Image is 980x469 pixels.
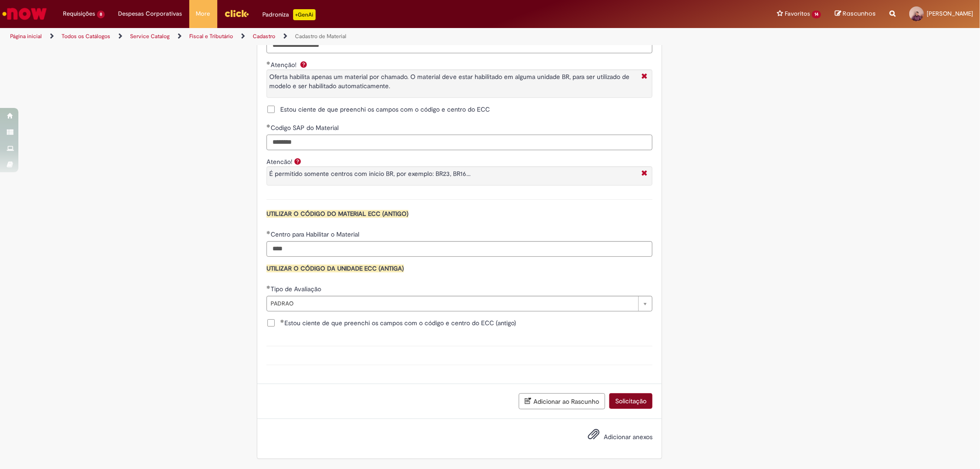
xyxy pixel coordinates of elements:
[280,319,284,323] span: Obrigatório Preenchido
[10,33,42,40] a: Página inicial
[835,10,876,18] a: Rascunhos
[266,265,404,272] span: UTILIZAR O CÓDIGO DA UNIDADE ECC (ANTIGA)
[292,158,303,165] span: Ajuda para Atencão!
[927,10,973,17] span: [PERSON_NAME]
[293,9,316,20] p: +GenAi
[266,158,292,166] label: Atencão!
[266,124,271,128] span: Obrigatório Preenchido
[62,33,110,40] a: Todos os Catálogos
[269,72,637,90] p: Oferta habilita apenas um material por chamado. O material deve estar habilitado em alguma unidad...
[266,285,271,289] span: Obrigatório Preenchido
[519,393,605,409] button: Adicionar ao Rascunho
[271,124,340,132] span: Codigo SAP do Material
[271,61,298,69] span: Atenção!
[266,241,652,257] input: Centro para Habilitar o Material
[263,9,316,20] div: Padroniza
[280,105,490,114] span: Estou ciente de que preenchi os campos com o código e centro do ECC
[639,72,650,82] i: Fechar More information Por question_aten_o
[7,28,646,45] ul: Trilhas de página
[271,285,323,293] span: Tipo de Avaliação
[271,230,361,238] span: Centro para Habilitar o Material
[1,5,48,23] img: ServiceNow
[97,11,105,18] span: 8
[266,231,271,234] span: Obrigatório Preenchido
[266,38,652,53] input: Descrição do Material
[266,61,271,65] span: Obrigatório Preenchido
[295,33,346,40] a: Cadastro de Material
[271,296,634,311] span: PADRAO
[604,433,652,441] span: Adicionar anexos
[280,318,516,328] span: Estou ciente de que preenchi os campos com o código e centro do ECC (antigo)
[130,33,170,40] a: Service Catalog
[224,6,249,20] img: click_logo_yellow_360x200.png
[609,393,652,409] button: Solicitação
[785,9,810,18] span: Favoritos
[639,169,650,179] i: Fechar More information Por question_atencao
[266,210,408,218] span: UTILIZAR O CÓDIGO DO MATERIAL ECC (ANTIGO)
[585,426,602,447] button: Adicionar anexos
[253,33,275,40] a: Cadastro
[63,9,95,18] span: Requisições
[266,135,652,150] input: Codigo SAP do Material
[119,9,182,18] span: Despesas Corporativas
[843,9,876,18] span: Rascunhos
[269,169,637,178] p: É permitido somente centros com inicio BR, por exemplo: BR23, BR16...
[196,9,210,18] span: More
[189,33,233,40] a: Fiscal e Tributário
[298,61,309,68] span: Ajuda para Atenção!
[812,11,821,18] span: 14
